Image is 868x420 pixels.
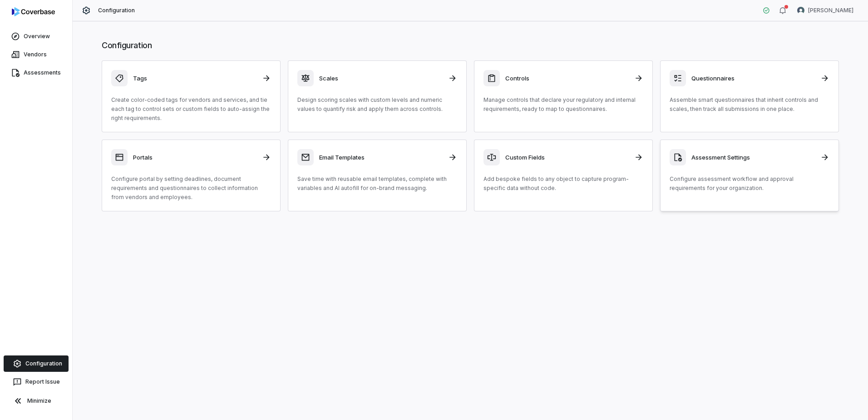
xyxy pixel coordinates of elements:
[2,65,70,81] a: Assessments
[288,60,467,132] a: ScalesDesign scoring scales with custom levels and numeric values to quantify risk and apply them...
[297,175,457,193] p: Save time with reusable email templates, complete with variables and AI autofill for on-brand mes...
[319,74,443,82] h3: Scales
[4,355,69,372] a: Configuration
[691,153,815,161] h3: Assessment Settings
[111,95,271,123] p: Create color-coded tags for vendors and services, and tie each tag to control sets or custom fiel...
[691,74,815,82] h3: Questionnaires
[2,28,70,45] a: Overview
[483,95,643,114] p: Manage controls that declare your regulatory and internal requirements, ready to map to questionn...
[133,153,256,161] h3: Portals
[797,7,804,14] img: Curtis Nohl avatar
[660,140,839,211] a: Assessment SettingsConfigure assessment workflow and approval requirements for your organization.
[483,175,643,193] p: Add bespoke fields to any object to capture program-specific data without code.
[102,140,281,211] a: PortalsConfigure portal by setting deadlines, document requirements and questionnaires to collect...
[111,175,271,202] p: Configure portal by setting deadlines, document requirements and questionnaires to collect inform...
[2,46,70,63] a: Vendors
[297,95,457,114] p: Design scoring scales with custom levels and numeric values to quantify risk and apply them acros...
[133,74,256,82] h3: Tags
[505,74,629,82] h3: Controls
[474,140,653,211] a: Custom FieldsAdd bespoke fields to any object to capture program-specific data without code.
[792,4,859,17] button: Curtis Nohl avatar[PERSON_NAME]
[670,175,829,193] p: Configure assessment workflow and approval requirements for your organization.
[102,60,281,132] a: TagsCreate color-coded tags for vendors and services, and tie each tag to control sets or custom ...
[670,95,829,114] p: Assemble smart questionnaires that inherit controls and scales, then track all submissions in one...
[4,374,69,390] button: Report Issue
[505,153,629,161] h3: Custom Fields
[319,153,443,161] h3: Email Templates
[474,60,653,132] a: ControlsManage controls that declare your regulatory and internal requirements, ready to map to q...
[808,7,853,14] span: [PERSON_NAME]
[4,392,69,410] button: Minimize
[660,60,839,132] a: QuestionnairesAssemble smart questionnaires that inherit controls and scales, then track all subm...
[12,7,55,16] img: logo-D7KZi-bG.svg
[288,140,467,211] a: Email TemplatesSave time with reusable email templates, complete with variables and AI autofill f...
[102,40,839,51] h1: Configuration
[98,7,135,14] span: Configuration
